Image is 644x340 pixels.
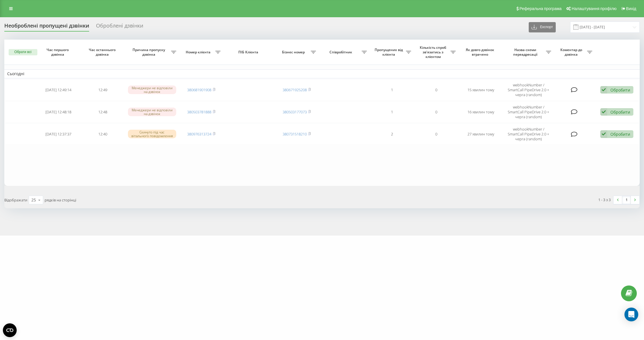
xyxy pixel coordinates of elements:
button: Експорт [529,22,556,32]
a: 380731518210 [283,131,307,137]
td: webhookNumber / SmartCall PipeDrive 2.0 + черга (random) [503,79,554,100]
div: Open Intercom Messenger [624,308,638,321]
a: 380671925208 [283,87,307,92]
span: Час першого дзвінка [41,48,76,57]
a: 1 [622,196,631,204]
span: Як довго дзвінок втрачено [463,48,498,57]
td: 15 хвилин тому [459,79,503,100]
button: Open CMP widget [3,323,17,337]
span: Кількість спроб зв'язатись з клієнтом [417,45,451,59]
td: webhookNumber / SmartCall PipeDrive 2.0 + черга (random) [503,102,554,123]
span: Коментар до дзвінка [557,48,587,57]
td: [DATE] 12:49:14 [36,79,81,100]
a: 380976313724 [187,131,211,137]
span: Реферальна програма [520,6,562,11]
td: [DATE] 12:48:18 [36,102,81,123]
div: Скинуто під час вітального повідомлення [128,130,176,138]
td: 12:40 [80,124,125,145]
td: 1 [370,102,414,123]
div: Менеджери не відповіли на дзвінок [128,108,176,116]
div: Обробити [610,109,630,115]
div: 25 [31,197,36,203]
td: 0 [414,79,459,100]
span: Співробітник [322,50,362,55]
div: Менеджери не відповіли на дзвінок [128,86,176,94]
div: 1 - 3 з 3 [598,197,611,203]
td: 12:48 [80,102,125,123]
span: Пропущених від клієнта [373,48,406,57]
td: [DATE] 12:37:37 [36,124,81,145]
div: Необроблені пропущені дзвінки [4,23,89,32]
td: 0 [414,124,459,145]
td: webhookNumber / SmartCall PipeDrive 2.0 + черга (random) [503,124,554,145]
span: Назва схеми переадресації [506,48,546,57]
span: Причина пропуску дзвінка [128,48,171,57]
div: Обробити [610,87,630,93]
span: Вихід [626,6,636,11]
div: Оброблені дзвінки [96,23,143,32]
td: 12:49 [80,79,125,100]
span: Налаштування профілю [572,6,616,11]
td: 27 хвилин тому [459,124,503,145]
td: 1 [370,79,414,100]
span: Час останнього дзвінка [85,48,120,57]
td: 2 [370,124,414,145]
td: Сьогодні [4,69,640,78]
td: 0 [414,102,459,123]
span: Бізнес номер [277,50,311,55]
a: 380681901908 [187,87,211,92]
span: Відображати [4,197,27,203]
span: Номер клієнта [182,50,216,55]
span: ПІБ Клієнта [229,50,269,55]
span: рядків на сторінці [45,197,76,203]
button: Обрати всі [9,49,37,55]
div: Обробити [610,131,630,137]
td: 16 хвилин тому [459,102,503,123]
a: 380503177073 [283,109,307,114]
a: 380503781888 [187,109,211,114]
